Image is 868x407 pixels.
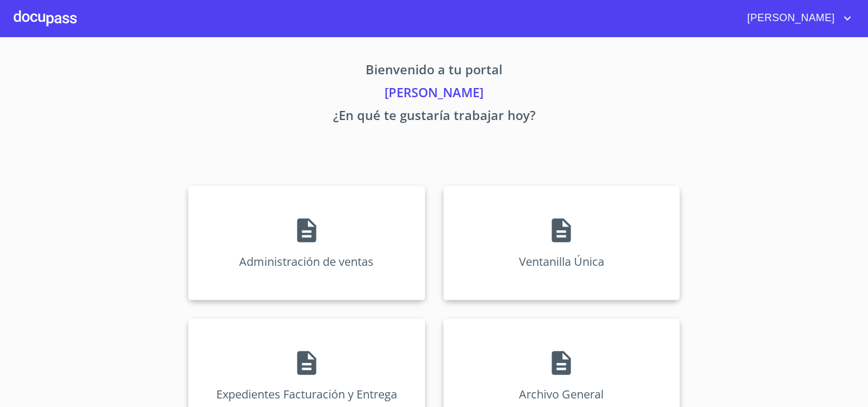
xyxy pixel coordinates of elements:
p: Archivo General [519,386,604,402]
p: Expedientes Facturación y Entrega [216,386,397,402]
p: [PERSON_NAME] [82,83,787,106]
span: [PERSON_NAME] [739,9,841,27]
p: Administración de ventas [239,254,374,269]
p: Ventanilla Única [519,254,604,269]
p: Bienvenido a tu portal [82,60,787,83]
p: ¿En qué te gustaría trabajar hoy? [82,106,787,129]
button: account of current user [739,9,854,27]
